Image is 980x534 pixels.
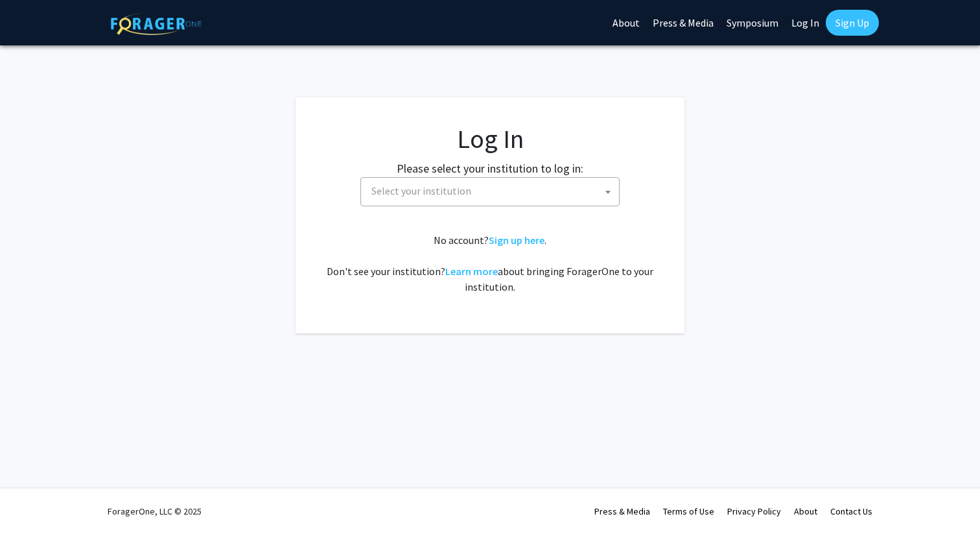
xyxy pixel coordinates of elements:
[366,178,619,204] span: Select your institution
[111,12,202,35] img: ForagerOne Logo
[594,505,650,517] a: Press & Media
[489,234,544,247] a: Sign up here
[826,10,879,36] a: Sign Up
[397,160,583,177] label: Please select your institution to log in:
[445,265,498,278] a: Learn more about bringing ForagerOne to your institution
[360,177,620,206] span: Select your institution
[108,489,202,534] div: ForagerOne, LLC © 2025
[663,505,714,517] a: Terms of Use
[321,232,659,295] div: No account? . Don't see your institution? about bringing ForagerOne to your institution.
[321,123,659,154] h1: Log In
[371,184,471,197] span: Select your institution
[830,505,872,517] a: Contact Us
[727,505,781,517] a: Privacy Policy
[794,505,817,517] a: About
